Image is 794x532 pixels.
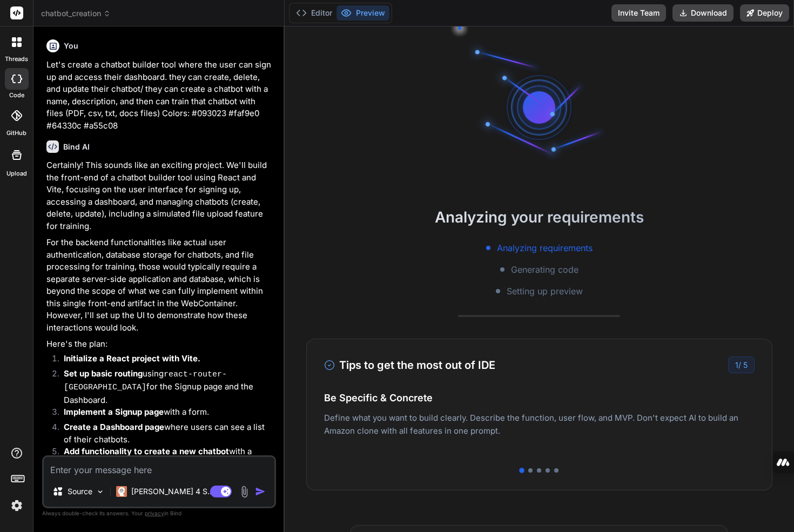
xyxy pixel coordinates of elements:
[46,237,274,334] p: For the backend functionalities like actual user authentication, database storage for chatbots, a...
[497,241,593,254] span: Analyzing requirements
[55,421,274,446] li: where users can see a list of their chatbots.
[64,422,164,432] strong: Create a Dashboard page
[55,368,274,407] li: using for the Signup page and the Dashboard.
[64,41,78,51] h6: You
[5,55,28,64] label: threads
[64,407,164,417] strong: Implement a Signup page
[42,508,276,518] p: Always double-check its answers. Your in Bind
[728,356,755,373] div: /
[46,59,274,132] p: Let's create a chatbot builder tool where the user can sign up and access their dashboard. they c...
[337,5,389,21] button: Preview
[96,487,105,496] img: Pick Models
[743,360,748,369] span: 5
[55,446,274,482] li: with a name, description, and a simulated file upload for training.
[6,129,26,138] label: GitHub
[64,368,143,379] strong: Set up basic routing
[131,486,212,497] p: [PERSON_NAME] 4 S..
[8,496,26,515] img: settings
[611,4,666,22] button: Invite Team
[9,91,24,100] label: code
[507,285,583,298] span: Setting up preview
[292,5,337,21] button: Editor
[64,353,200,363] strong: Initialize a React project with Vite.
[68,486,92,497] p: Source
[672,4,734,22] button: Download
[64,446,229,456] strong: Add functionality to create a new chatbot
[285,206,794,228] h2: Analyzing your requirements
[238,486,251,498] img: attachment
[740,4,789,22] button: Deploy
[6,169,27,178] label: Upload
[255,486,266,497] img: icon
[735,360,738,369] span: 1
[511,263,578,276] span: Generating code
[46,159,274,232] p: Certainly! This sounds like an exciting project. We'll build the front-end of a chatbot builder t...
[324,390,755,405] h4: Be Specific & Concrete
[63,142,90,152] h6: Bind AI
[55,406,274,421] li: with a form.
[41,8,111,19] span: chatbot_creation
[46,338,274,351] p: Here's the plan:
[145,510,164,516] span: privacy
[324,357,495,373] h3: Tips to get the most out of IDE
[116,486,127,497] img: Claude 4 Sonnet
